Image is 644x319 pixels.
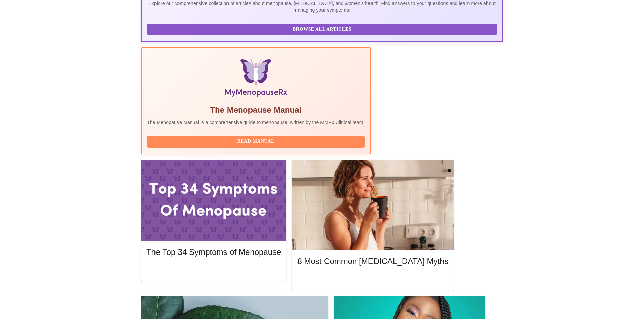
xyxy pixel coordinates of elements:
[297,256,448,267] h5: 8 Most Common [MEDICAL_DATA] Myths
[297,275,450,281] a: Read More
[147,24,497,35] button: Browse All Articles
[147,138,366,144] a: Read Manual
[154,25,490,34] span: Browse All Articles
[147,136,365,148] button: Read Manual
[182,59,330,99] img: Menopause Manual
[154,137,358,146] span: Read Manual
[147,26,499,32] a: Browse All Articles
[146,247,281,258] h5: The Top 34 Symptoms of Menopause
[304,275,442,283] span: Read More
[147,119,365,126] p: The Menopause Manual is a comprehensive guide to menopause, written by the MMRx Clinical team.
[297,273,448,285] button: Read More
[153,265,274,274] span: Read More
[146,266,283,272] a: Read More
[146,264,281,275] button: Read More
[147,105,365,115] h5: The Menopause Manual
